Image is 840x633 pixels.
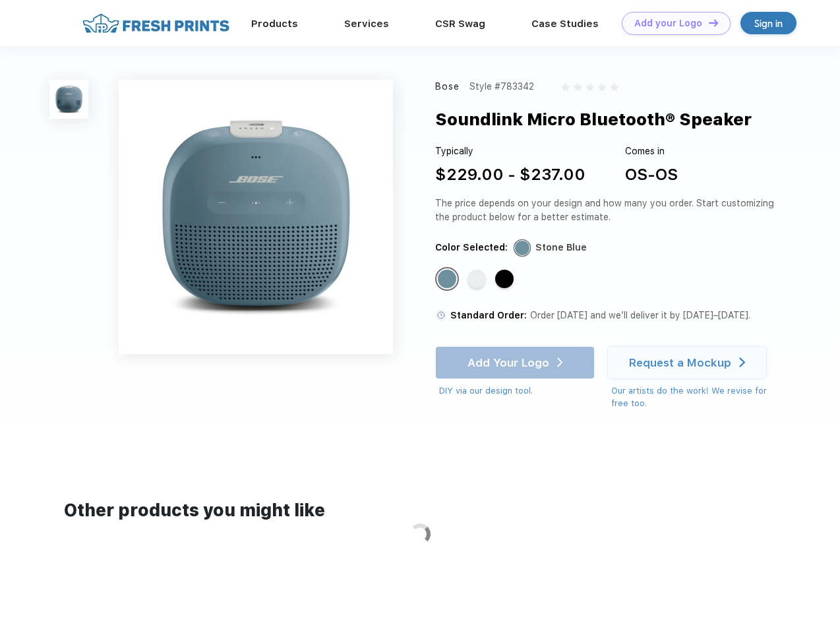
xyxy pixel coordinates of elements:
[435,18,485,30] a: CSR Swag
[634,18,702,29] div: Add your Logo
[625,163,678,187] div: OS-OS
[754,16,783,31] div: Sign in
[49,80,88,119] img: func=resize&h=100
[251,18,298,30] a: Products
[530,310,750,320] span: Order [DATE] and we’ll deliver it by [DATE]–[DATE].
[438,270,456,288] div: Stone Blue
[562,83,570,91] img: gray_star.svg
[435,80,460,94] div: Bose
[435,144,585,158] div: Typically
[78,12,233,35] img: fo%20logo%202.webp
[709,19,718,26] img: DT
[739,357,745,367] img: white arrow
[344,18,389,30] a: Services
[629,356,731,369] div: Request a Mockup
[467,270,486,288] div: White Smoke
[469,80,534,94] div: Style #783342
[495,270,514,288] div: Black
[625,144,678,158] div: Comes in
[586,83,594,91] img: gray_star.svg
[450,310,527,320] span: Standard Order:
[439,384,595,398] div: DIY via our design tool.
[435,309,447,321] img: standard order
[435,107,752,132] div: Soundlink Micro Bluetooth® Speaker
[610,83,618,91] img: gray_star.svg
[64,498,775,524] div: Other products you might like
[598,83,606,91] img: gray_star.svg
[435,163,585,187] div: $229.00 - $237.00
[435,196,779,224] div: The price depends on your design and how many you order. Start customizing the product below for ...
[435,241,508,255] div: Color Selected:
[119,80,393,354] img: func=resize&h=640
[740,12,796,34] a: Sign in
[535,241,587,255] div: Stone Blue
[611,384,779,410] div: Our artists do the work! We revise for free too.
[574,83,582,91] img: gray_star.svg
